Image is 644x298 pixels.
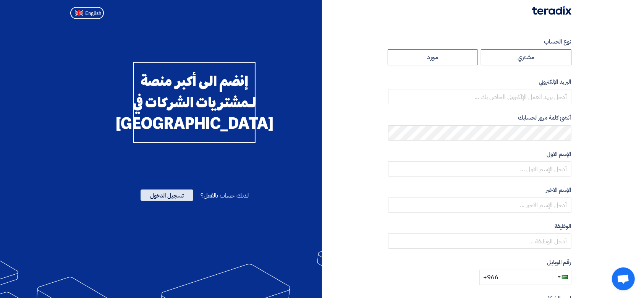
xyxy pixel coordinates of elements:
[388,37,571,46] label: نوع الحساب
[133,62,256,143] div: إنضم الى أكبر منصة لـمشتريات الشركات في [GEOGRAPHIC_DATA]
[612,267,635,290] a: Open chat
[388,49,478,65] label: مورد
[201,191,248,200] span: لديك حساب بالفعل؟
[75,10,83,16] img: en-US.png
[388,150,571,159] label: الإسم الاول
[532,6,571,15] img: Teradix logo
[479,270,553,285] input: أدخل رقم الموبايل ...
[388,198,571,213] input: أدخل الإسم الاخير ...
[70,7,104,19] button: English
[388,161,571,177] input: أدخل الإسم الاول ...
[388,258,571,267] label: رقم الموبايل
[388,113,571,122] label: أنشئ كلمة مرور لحسابك
[141,189,193,201] span: تسجيل الدخول
[141,191,193,200] a: تسجيل الدخول
[388,89,571,104] input: أدخل بريد العمل الإلكتروني الخاص بك ...
[388,233,571,249] input: أدخل الوظيفة ...
[388,186,571,194] label: الإسم الاخير
[481,49,571,65] label: مشتري
[86,11,102,16] span: English
[388,222,571,231] label: الوظيفة
[388,78,571,86] label: البريد الإلكتروني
